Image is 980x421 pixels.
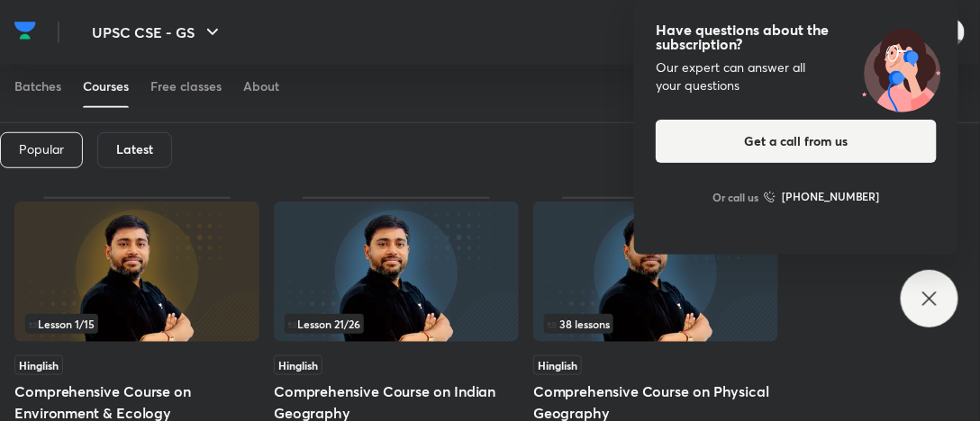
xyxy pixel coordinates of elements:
[83,65,129,108] a: Courses
[150,77,222,95] div: Free classes
[274,355,322,375] span: Hinglish
[285,314,508,334] div: left
[14,77,61,95] div: Batches
[81,14,234,50] button: UPSC CSE - GS
[288,318,360,329] span: Lesson 21 / 26
[533,355,582,375] span: Hinglish
[285,314,508,334] div: infocontainer
[243,77,279,95] div: About
[19,142,64,157] p: Popular
[544,314,767,334] div: infocontainer
[150,65,222,108] a: Free classes
[25,314,249,334] div: infocontainer
[544,314,767,334] div: left
[764,188,880,206] a: [PHONE_NUMBER]
[274,202,519,342] img: Thumbnail
[656,120,937,163] button: Get a call from us
[656,58,937,94] div: Our expert can answer all your questions
[712,189,758,205] p: Or call us
[14,355,63,375] span: Hinglish
[14,65,61,108] a: Batches
[544,314,767,334] div: infosection
[533,202,778,342] img: Thumbnail
[25,314,249,334] div: left
[285,314,508,334] div: infosection
[845,22,958,112] img: ttu_illustration_new.svg
[243,65,279,108] a: About
[782,188,880,206] h6: [PHONE_NUMBER]
[29,318,95,329] span: Lesson 1 / 15
[14,17,36,49] a: Company Logo
[83,77,129,95] div: Courses
[116,142,153,157] h6: Latest
[656,22,937,51] h4: Have questions about the subscription?
[14,202,259,342] img: Thumbnail
[25,314,249,334] div: infosection
[548,318,610,329] span: 38 lessons
[14,17,36,44] img: Company Logo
